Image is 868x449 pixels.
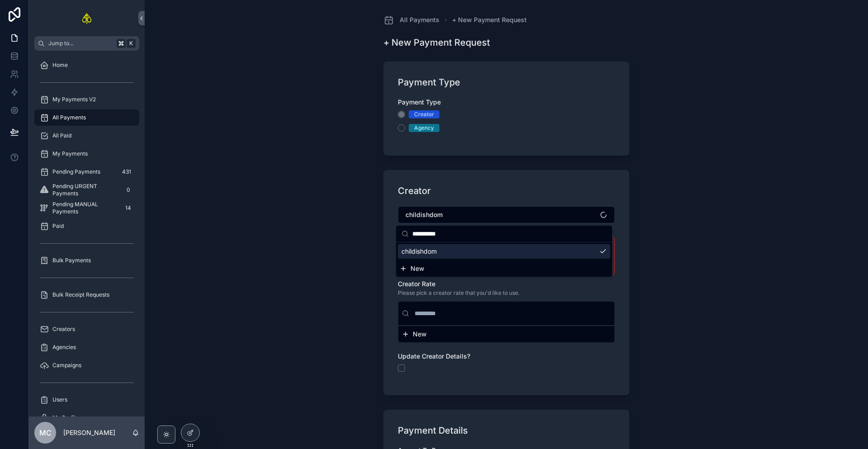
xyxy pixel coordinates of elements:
a: Users [34,392,139,408]
span: Agencies [52,344,76,351]
span: childishdom [401,247,437,256]
h1: Payment Type [398,76,460,89]
p: [PERSON_NAME] [63,428,115,437]
span: Creators [52,326,75,333]
a: Bulk Payments [34,252,139,269]
span: Paid [52,222,64,230]
span: Bulk Payments [52,257,91,264]
button: New [402,330,611,339]
span: Pending MANUAL Payments [52,201,119,215]
a: Home [34,57,139,73]
a: Campaigns [34,357,139,373]
div: 14 [123,203,134,213]
span: K [127,40,135,47]
div: Agency [414,124,434,132]
button: New [400,264,609,273]
span: Home [52,61,68,69]
div: Creator [414,110,434,118]
img: App logo [81,11,93,25]
a: Pending MANUAL Payments14 [34,200,139,216]
a: Agencies [34,339,139,355]
div: scrollable content [29,51,145,416]
span: My Profile [52,414,79,421]
span: Creator Rate [398,280,435,288]
a: Creators [34,321,139,337]
span: Campaigns [52,362,81,369]
a: All Paid [34,128,139,144]
a: All Payments [34,109,139,126]
span: Users [52,396,67,403]
span: Pending Payments [52,168,100,175]
a: All Payments [383,14,439,25]
a: + New Payment Request [452,15,527,24]
a: My Payments [34,146,139,162]
div: Suggestions [396,242,612,260]
span: Payment Type [398,98,441,106]
div: 0 [123,184,134,195]
span: Update Creator Details? [398,352,470,360]
span: Bulk Receipt Requests [52,291,109,298]
span: All Payments [400,15,439,24]
span: MC [39,427,52,438]
a: My Profile [34,410,139,426]
h1: Creator [398,184,431,197]
span: My Payments V2 [52,96,96,103]
span: My Payments [52,150,88,157]
span: New [410,264,424,273]
a: Pending URGENT Payments0 [34,182,139,198]
button: Jump to...K [34,36,139,51]
span: New [413,330,426,339]
span: Please pick a creator rate that you'd like to use. [398,289,519,297]
h1: + New Payment Request [383,36,490,49]
button: Select Button [398,206,615,223]
a: Paid [34,218,139,234]
span: All Paid [52,132,71,139]
span: All Payments [52,114,86,121]
a: Pending Payments431 [34,164,139,180]
a: Bulk Receipt Requests [34,287,139,303]
span: Jump to... [48,40,113,47]
a: My Payments V2 [34,91,139,108]
h1: Payment Details [398,424,468,437]
span: Pending URGENT Payments [52,183,119,197]
span: childishdom [406,210,443,219]
div: 431 [119,166,134,177]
